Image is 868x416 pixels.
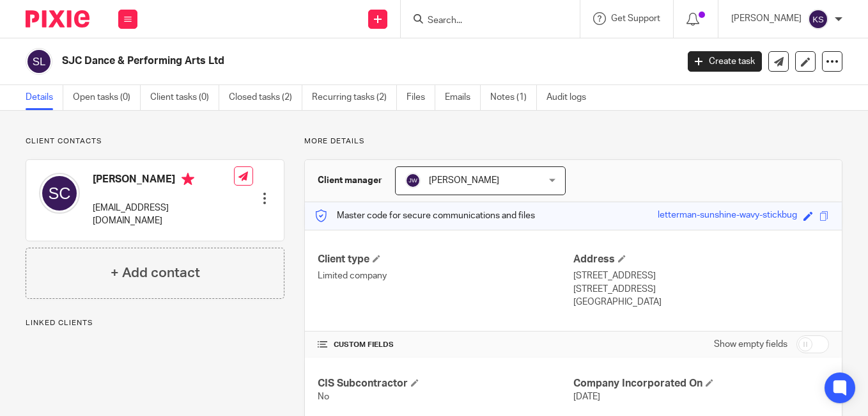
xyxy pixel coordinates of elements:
[73,85,141,110] a: Open tasks (0)
[407,85,435,110] a: Files
[714,338,787,351] label: Show empty fields
[26,136,284,147] p: Client contacts
[318,253,573,266] h4: Client type
[318,174,382,187] h3: Client manager
[304,136,842,147] p: More details
[318,269,573,282] p: Limited company
[312,85,397,110] a: Recurring tasks (2)
[573,253,829,266] h4: Address
[808,9,828,29] img: svg%3E
[26,85,63,110] a: Details
[318,392,329,401] span: No
[573,392,600,401] span: [DATE]
[150,85,219,110] a: Client tasks (0)
[658,209,797,223] div: letterman-sunshine-wavy-stickbug
[429,176,499,185] span: [PERSON_NAME]
[26,48,52,75] img: svg%3E
[611,14,660,23] span: Get Support
[26,10,89,28] img: Pixie
[490,85,537,110] a: Notes (1)
[405,173,421,188] img: svg%3E
[445,85,481,110] a: Emails
[573,283,829,296] p: [STREET_ADDRESS]
[573,377,829,390] h4: Company Incorporated On
[731,12,802,25] p: [PERSON_NAME]
[314,209,535,222] p: Master code for secure communications and files
[318,377,573,390] h4: CIS Subcontractor
[62,54,547,68] h2: SJC Dance & Performing Arts Ltd
[229,85,302,110] a: Closed tasks (2)
[111,263,200,283] h4: + Add contact
[39,173,80,214] img: svg%3E
[573,296,829,308] p: [GEOGRAPHIC_DATA]
[318,340,573,350] h4: CUSTOM FIELDS
[688,51,762,72] a: Create task
[26,318,284,328] p: Linked clients
[93,173,234,189] h4: [PERSON_NAME]
[93,202,234,228] p: [EMAIL_ADDRESS][DOMAIN_NAME]
[573,269,829,282] p: [STREET_ADDRESS]
[426,15,541,27] input: Search
[182,173,194,186] i: Primary
[546,85,596,110] a: Audit logs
